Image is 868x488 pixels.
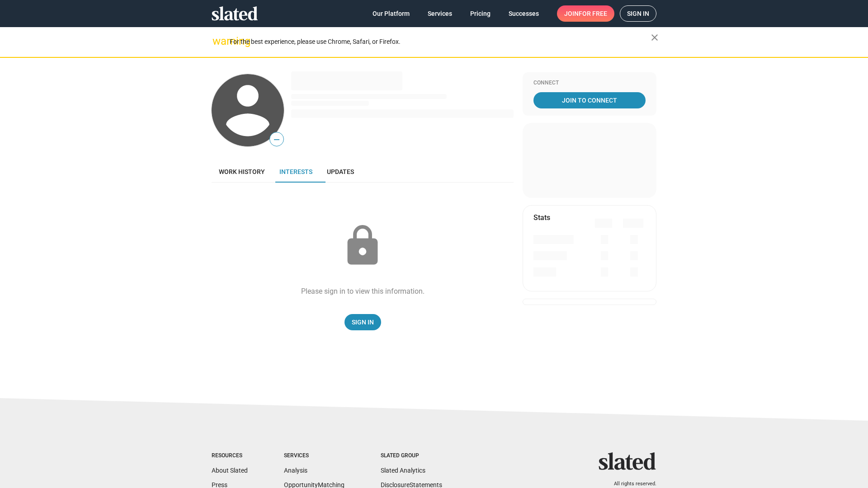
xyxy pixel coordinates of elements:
[533,80,646,87] div: Connect
[212,161,272,183] a: Work history
[509,5,539,22] span: Successes
[428,5,452,22] span: Services
[620,5,656,22] a: Sign in
[627,6,649,21] span: Sign in
[327,168,354,175] span: Updates
[381,452,442,460] div: Slated Group
[284,467,307,474] a: Analysis
[230,36,651,48] div: For the best experience, please use Chrome, Safari, or Firefox.
[501,5,546,22] a: Successes
[212,36,223,47] mat-icon: warning
[579,5,607,22] span: for free
[533,92,646,108] a: Join To Connect
[212,467,248,474] a: About Slated
[564,5,607,22] span: Join
[344,314,381,330] a: Sign In
[373,5,410,22] span: Our Platform
[420,5,459,22] a: Services
[533,213,550,222] mat-card-title: Stats
[557,5,614,22] a: Joinfor free
[470,5,491,22] span: Pricing
[270,134,283,145] span: —
[272,161,320,183] a: Interests
[320,161,361,183] a: Updates
[463,5,498,22] a: Pricing
[219,168,265,175] span: Work history
[279,168,312,175] span: Interests
[212,452,248,460] div: Resources
[649,32,660,43] mat-icon: close
[381,467,425,474] a: Slated Analytics
[340,223,385,268] mat-icon: lock
[352,314,374,330] span: Sign In
[301,286,425,296] div: Please sign in to view this information.
[365,5,417,22] a: Our Platform
[535,92,644,108] span: Join To Connect
[284,452,344,460] div: Services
